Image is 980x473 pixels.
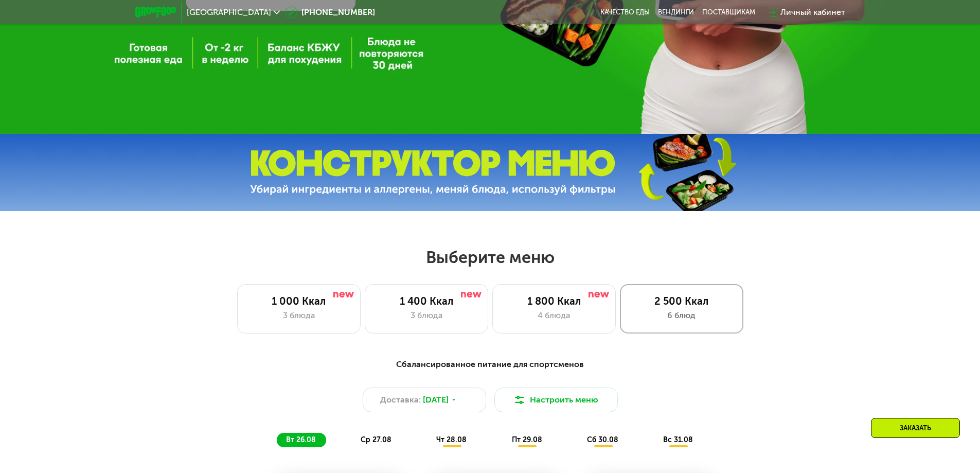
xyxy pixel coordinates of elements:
div: 4 блюда [503,309,605,322]
span: чт 28.08 [436,435,467,444]
div: 1 400 Ккал [376,295,477,307]
div: 6 блюд [631,309,733,322]
div: Личный кабинет [780,6,845,19]
span: пт 29.08 [512,435,542,444]
div: 1 000 Ккал [248,295,350,307]
div: Заказать [871,418,960,438]
div: 3 блюда [376,309,477,322]
div: поставщикам [702,8,755,16]
div: 1 800 Ккал [503,295,605,307]
span: вт 26.08 [286,435,316,444]
span: ср 27.08 [361,435,391,444]
a: Качество еды [600,8,650,16]
div: 3 блюда [248,309,350,322]
span: [DATE] [423,394,449,406]
h2: Выберите меню [33,247,947,268]
a: Вендинги [658,8,694,16]
a: [PHONE_NUMBER] [285,6,375,19]
span: Доставка: [380,394,421,406]
div: Сбалансированное питание для спортсменов [186,358,795,371]
button: Настроить меню [494,388,618,412]
span: [GEOGRAPHIC_DATA] [187,8,271,16]
span: сб 30.08 [587,435,618,444]
span: вс 31.08 [663,435,693,444]
div: 2 500 Ккал [631,295,733,307]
